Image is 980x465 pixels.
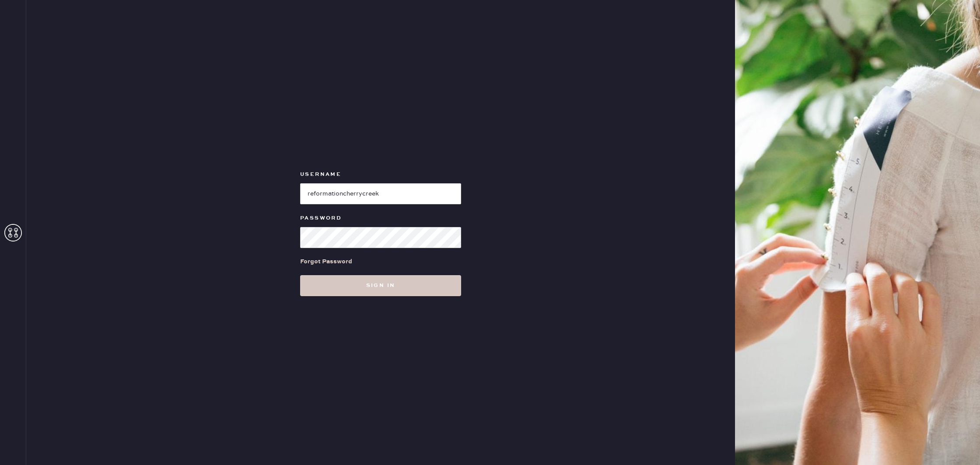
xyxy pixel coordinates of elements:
[300,257,352,266] div: Forgot Password
[300,213,461,224] label: Password
[300,169,461,180] label: Username
[300,248,352,275] a: Forgot Password
[300,275,461,296] button: Sign in
[300,183,461,204] input: e.g. john@doe.com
